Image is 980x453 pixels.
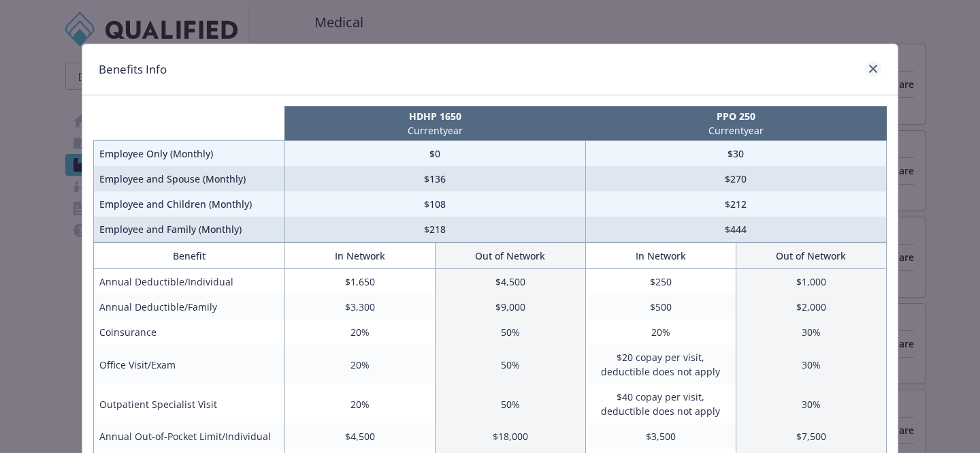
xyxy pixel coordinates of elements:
[94,141,285,167] td: Employee Only (Monthly)
[585,243,736,269] th: In Network
[585,191,886,217] td: $212
[585,384,736,424] td: $40 copay per visit, deductible does not apply
[585,217,886,243] td: $444
[284,294,435,319] td: $3,300
[435,269,585,295] td: $4,500
[94,217,285,243] td: Employee and Family (Monthly)
[94,424,285,449] td: Annual Out-of-Pocket Limit/Individual
[435,424,585,449] td: $18,000
[99,61,167,78] h1: Benefits Info
[94,166,285,191] td: Employee and Spouse (Monthly)
[284,217,585,243] td: $218
[435,384,585,424] td: 50%
[435,345,585,384] td: 50%
[284,319,435,345] td: 20%
[585,424,736,449] td: $3,500
[585,141,886,167] td: $30
[284,191,585,217] td: $108
[94,319,285,345] td: Coinsurance
[585,319,736,345] td: 20%
[284,269,435,295] td: $1,650
[585,294,736,319] td: $500
[284,166,585,191] td: $136
[736,384,886,424] td: 30%
[865,61,881,77] a: close
[94,294,285,319] td: Annual Deductible/Family
[585,269,736,295] td: $250
[736,243,886,269] th: Out of Network
[287,109,583,123] p: HDHP 1650
[736,345,886,384] td: 30%
[736,424,886,449] td: $7,500
[588,109,883,123] p: PPO 250
[94,384,285,424] td: Outpatient Specialist Visit
[585,345,736,384] td: $20 copay per visit, deductible does not apply
[736,294,886,319] td: $2,000
[736,319,886,345] td: 30%
[94,243,285,269] th: Benefit
[94,269,285,295] td: Annual Deductible/Individual
[435,243,585,269] th: Out of Network
[284,243,435,269] th: In Network
[284,141,585,167] td: $0
[94,191,285,217] td: Employee and Children (Monthly)
[435,319,585,345] td: 50%
[588,123,883,138] p: Current year
[284,345,435,384] td: 20%
[284,424,435,449] td: $4,500
[435,294,585,319] td: $9,000
[284,384,435,424] td: 20%
[94,106,285,141] th: intentionally left blank
[585,166,886,191] td: $270
[287,123,583,138] p: Current year
[94,345,285,384] td: Office Visit/Exam
[736,269,886,295] td: $1,000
